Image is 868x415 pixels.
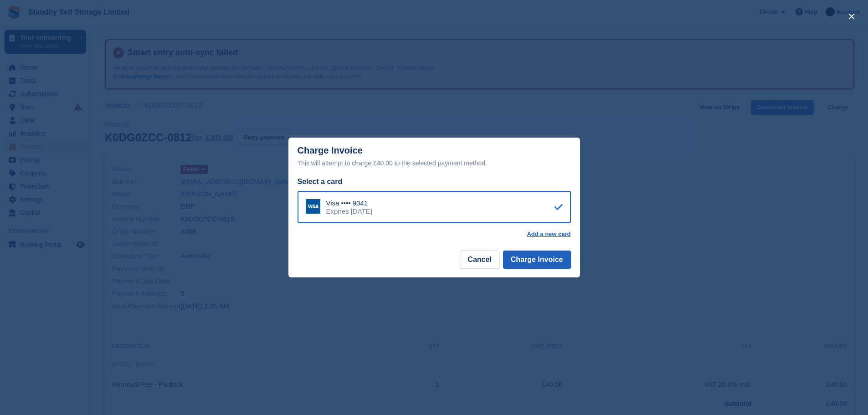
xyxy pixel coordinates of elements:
div: Select a card [298,176,571,187]
button: Cancel [460,251,499,269]
button: close [844,9,859,24]
button: Charge Invoice [503,251,571,269]
div: This will attempt to charge £40.00 to the selected payment method. [298,158,571,169]
div: Charge Invoice [298,145,571,169]
img: Visa Logo [306,199,320,214]
div: Visa •••• 9041 [326,199,372,207]
a: Add a new card [527,231,570,238]
div: Expires [DATE] [326,207,372,215]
